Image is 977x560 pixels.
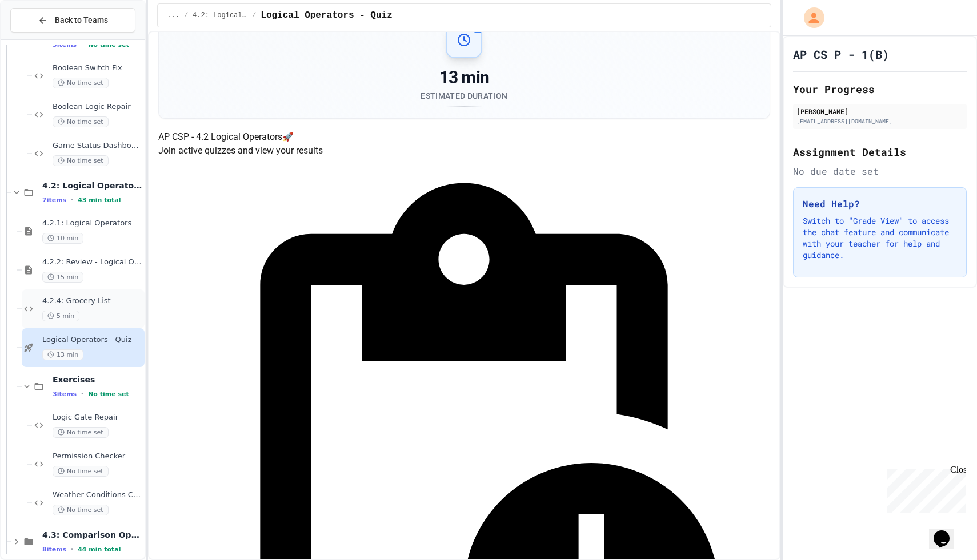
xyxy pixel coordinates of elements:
div: Estimated Duration [421,90,507,102]
h3: Need Help? [803,197,957,211]
span: Boolean Logic Repair [53,102,142,112]
span: • [81,389,83,398]
span: No time set [53,155,109,166]
span: ... [167,11,179,20]
span: Logical Operators - Quiz [261,9,392,22]
span: Game Status Dashboard [53,141,142,151]
div: 13 min [421,67,507,88]
iframe: chat widget [882,465,966,513]
span: 4.2: Logical Operators [193,11,247,20]
span: 3 items [53,390,77,398]
span: 5 min [42,311,79,321]
h4: AP CSP - 4.2 Logical Operators 🚀 [158,130,770,144]
span: 7 items [42,196,66,204]
span: Logical Operators - Quiz [42,335,142,345]
span: 15 min [42,272,83,283]
span: 4.2.2: Review - Logical Operators [42,257,142,267]
span: No time set [88,41,129,49]
span: 4.2.1: Logical Operators [42,219,142,228]
span: 43 min total [78,196,121,204]
span: Logic Gate Repair [53,413,142,422]
span: No time set [53,466,109,477]
span: Permission Checker [53,452,142,461]
h1: AP CS P - 1(B) [793,46,889,62]
span: 8 items [42,546,66,553]
span: 13 min [42,349,83,360]
div: [EMAIL_ADDRESS][DOMAIN_NAME] [796,117,963,126]
h2: Assignment Details [793,144,967,160]
span: 10 min [42,233,83,244]
span: 44 min total [78,546,121,553]
p: Join active quizzes and view your results [158,144,770,158]
span: 4.2.4: Grocery List [42,296,142,306]
span: Exercises [53,374,142,385]
span: No time set [53,116,109,127]
h2: Your Progress [793,81,967,97]
span: 3 items [53,41,77,49]
div: No due date set [793,164,967,178]
span: Weather Conditions Checker [53,490,142,500]
span: No time set [53,427,109,438]
span: • [71,545,73,554]
div: [PERSON_NAME] [796,106,963,116]
span: 4.2: Logical Operators [42,180,142,191]
span: Boolean Switch Fix [53,63,142,73]
span: / [252,11,256,20]
span: / [184,11,188,20]
span: No time set [53,78,109,88]
button: Back to Teams [10,8,135,33]
span: • [81,40,83,49]
span: 4.3: Comparison Operators [42,530,142,540]
span: No time set [88,390,129,398]
div: Chat with us now!Close [5,5,79,72]
div: My Account [792,5,827,31]
p: Switch to "Grade View" to access the chat feature and communicate with your teacher for help and ... [803,215,957,261]
span: • [71,195,73,204]
span: No time set [53,505,109,515]
iframe: chat widget [929,514,966,549]
span: Back to Teams [55,14,108,26]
